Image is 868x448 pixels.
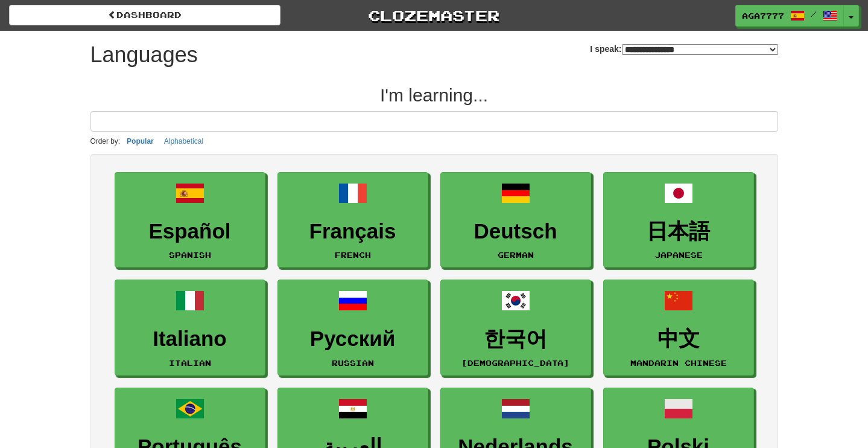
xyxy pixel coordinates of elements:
a: ItalianoItalian [115,280,265,376]
a: EspañolSpanish [115,172,265,268]
button: Alphabetical [160,135,207,148]
h3: Русский [284,327,422,351]
a: Clozemaster [299,5,570,26]
h2: I'm learning... [90,85,778,105]
small: Order by: [90,137,121,146]
a: FrançaisFrench [277,172,428,268]
h3: 中文 [610,327,747,351]
button: Popular [123,135,157,148]
h1: Languages [90,43,198,67]
small: Russian [332,359,374,367]
span: / [811,10,817,18]
a: dashboard [9,5,280,25]
span: Aga7777 [742,10,784,21]
a: 日本語Japanese [603,172,754,268]
small: Italian [169,359,211,367]
small: Japanese [654,251,703,259]
select: I speak: [622,44,778,55]
a: РусскийRussian [277,280,428,376]
small: Spanish [169,251,211,259]
label: I speak: [590,43,778,55]
h3: Français [284,220,422,243]
a: DeutschGerman [440,172,591,268]
a: 中文Mandarin Chinese [603,280,754,376]
a: 한국어[DEMOGRAPHIC_DATA] [440,280,591,376]
a: Aga7777 / [735,5,844,27]
small: German [498,251,534,259]
h3: Italiano [121,327,259,351]
small: [DEMOGRAPHIC_DATA] [461,359,569,367]
h3: 한국어 [447,327,584,351]
h3: Español [121,220,259,243]
h3: 日本語 [610,220,747,243]
h3: Deutsch [447,220,584,243]
small: French [335,251,371,259]
small: Mandarin Chinese [630,359,727,367]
